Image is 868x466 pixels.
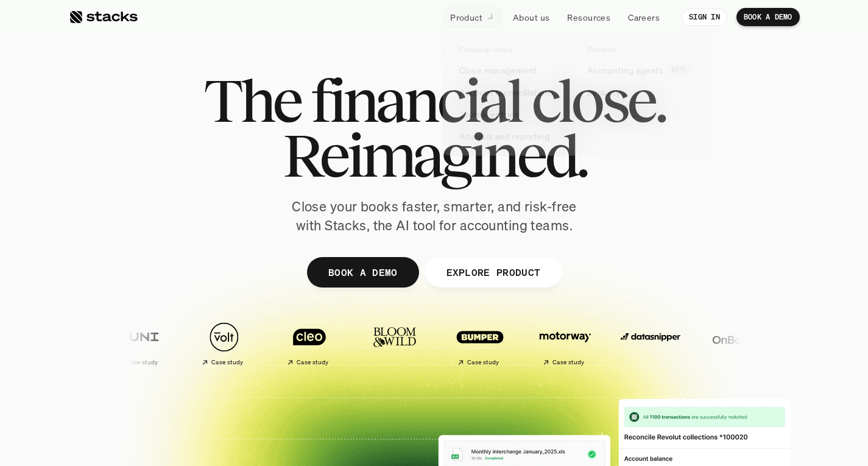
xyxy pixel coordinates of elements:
[506,6,557,28] a: About us
[306,257,418,288] a: BOOK A DEMO
[425,257,562,288] a: EXPLORE PRODUCT
[621,6,667,28] a: Careers
[450,11,482,24] p: Product
[270,316,349,371] a: Case study
[567,11,610,24] p: Resources
[446,263,540,281] p: EXPLORE PRODUCT
[282,128,586,183] span: Reimagined.
[736,8,800,26] a: BOOK A DEMO
[552,359,584,366] h2: Case study
[744,13,792,21] p: BOOK A DEMO
[328,263,397,281] p: BOOK A DEMO
[282,197,587,235] p: Close your books faster, smarter, and risk-free with Stacks, the AI tool for accounting teams.
[526,316,605,371] a: Case study
[211,359,243,366] h2: Case study
[296,359,328,366] h2: Case study
[682,8,727,26] a: SIGN IN
[203,73,300,128] span: The
[440,316,520,371] a: Case study
[311,73,521,128] span: financial
[513,11,549,24] p: About us
[560,6,618,28] a: Resources
[689,13,720,21] p: SIGN IN
[531,73,665,128] span: close.
[125,359,158,366] h2: Case study
[628,11,660,24] p: Careers
[467,359,499,366] h2: Case study
[185,316,264,371] a: Case study
[99,316,178,371] a: Case study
